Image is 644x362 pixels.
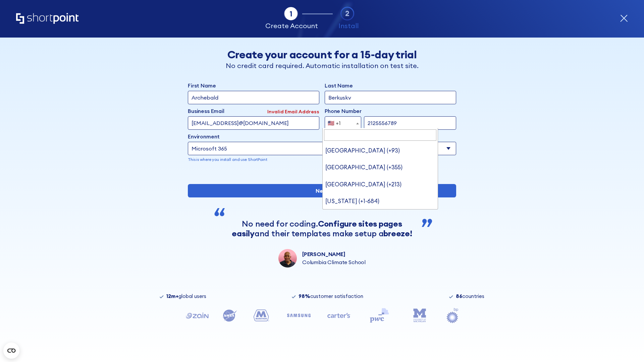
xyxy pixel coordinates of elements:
[323,142,438,159] li: [GEOGRAPHIC_DATA] (+93)
[323,176,438,193] li: [GEOGRAPHIC_DATA] (+213)
[323,159,438,176] li: [GEOGRAPHIC_DATA] (+355)
[3,343,19,359] button: Open CMP widget
[324,129,437,141] input: Search
[323,193,438,209] li: [US_STATE] (+1-684)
